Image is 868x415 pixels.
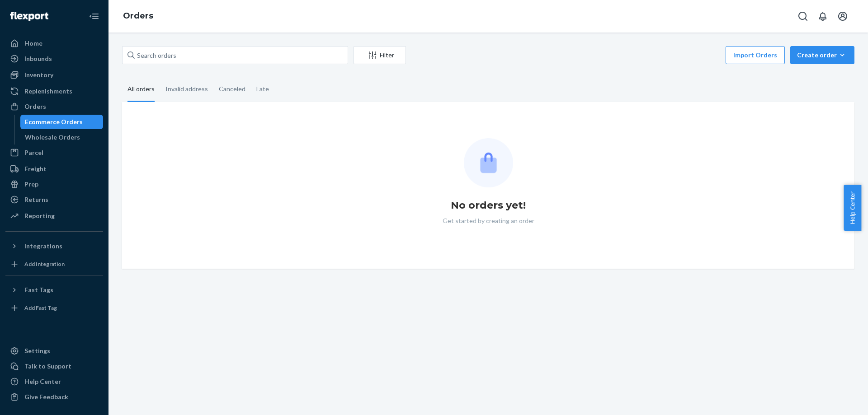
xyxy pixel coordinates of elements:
[5,283,103,297] button: Fast Tags
[122,46,348,64] input: Search orders
[24,54,52,63] div: Inbounds
[24,211,55,220] div: Reporting
[5,239,103,253] button: Integrations
[24,346,50,355] div: Settings
[5,301,103,315] a: Add Fast Tag
[116,3,160,29] ol: breadcrumbs
[5,359,103,373] button: Talk to Support
[24,304,57,312] div: Add Fast Tag
[123,11,153,21] a: Orders
[24,164,47,173] div: Freight
[24,377,61,386] div: Help Center
[834,7,852,25] button: Open account menu
[25,117,83,126] div: Ecommerce Orders
[20,130,104,145] a: Wholesale Orders
[5,36,103,51] a: Home
[24,70,53,79] div: Inventory
[797,51,848,60] div: Create order
[354,46,406,64] button: Filter
[24,180,38,189] div: Prep
[24,242,62,251] div: Integrations
[726,46,785,64] button: Import Orders
[24,102,46,111] div: Orders
[5,257,103,271] a: Add Integration
[219,77,245,101] div: Canceled
[464,138,513,187] img: Empty list
[24,195,48,204] div: Returns
[256,77,269,101] div: Late
[5,344,103,358] a: Settings
[844,185,861,231] button: Help Center
[794,7,812,25] button: Open Search Box
[165,77,208,101] div: Invalid address
[5,99,103,114] a: Orders
[25,133,80,142] div: Wholesale Orders
[24,392,68,401] div: Give Feedback
[451,198,526,213] h1: No orders yet!
[24,87,72,96] div: Replenishments
[5,84,103,98] a: Replenishments
[5,177,103,191] a: Prep
[10,12,48,21] img: Flexport logo
[443,216,534,225] p: Get started by creating an order
[5,162,103,176] a: Freight
[5,51,103,66] a: Inbounds
[24,260,65,268] div: Add Integration
[814,7,832,25] button: Open notifications
[5,390,103,404] button: Give Feedback
[5,68,103,82] a: Inventory
[24,148,43,157] div: Parcel
[5,374,103,389] a: Help Center
[24,39,42,48] div: Home
[85,7,103,25] button: Close Navigation
[24,285,53,294] div: Fast Tags
[20,115,104,129] a: Ecommerce Orders
[5,145,103,160] a: Parcel
[354,51,406,60] div: Filter
[5,192,103,207] a: Returns
[790,46,854,64] button: Create order
[127,77,155,102] div: All orders
[5,209,103,223] a: Reporting
[24,362,71,371] div: Talk to Support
